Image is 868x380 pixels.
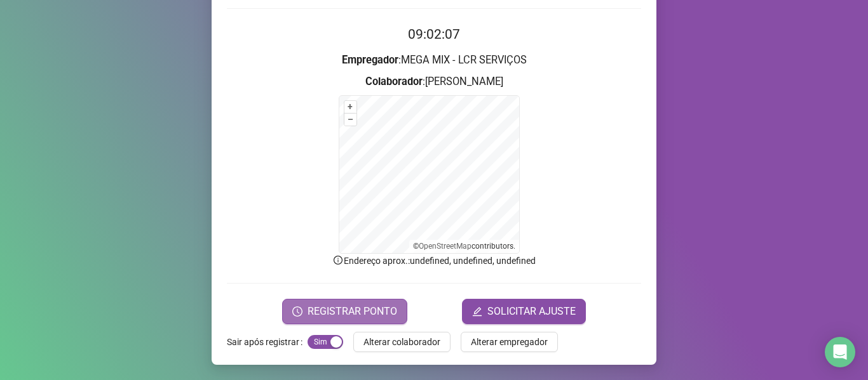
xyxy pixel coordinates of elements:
[292,306,302,317] span: clock-circle
[353,332,451,352] button: Alterar colaborador
[227,332,308,352] label: Sair após registrar
[461,332,558,352] button: Alterar empregador
[344,114,356,126] button: –
[408,27,460,42] time: 09:02:07
[471,335,548,349] span: Alterar empregador
[282,299,407,324] button: REGISTRAR PONTO
[227,52,641,69] h3: : MEGA MIX - LCR SERVIÇOS
[472,306,482,317] span: edit
[487,304,576,319] span: SOLICITAR AJUSTE
[365,75,423,88] strong: Colaborador
[227,74,641,90] h3: : [PERSON_NAME]
[308,304,397,319] span: REGISTRAR PONTO
[344,101,356,113] button: +
[419,242,471,251] a: OpenStreetMap
[462,299,586,324] button: editSOLICITAR AJUSTE
[342,54,398,66] strong: Empregador
[413,242,515,251] li: © contributors.
[332,254,344,266] span: info-circle
[227,254,641,268] p: Endereço aprox. : undefined, undefined, undefined
[363,335,440,349] span: Alterar colaborador
[825,337,855,367] div: Open Intercom Messenger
